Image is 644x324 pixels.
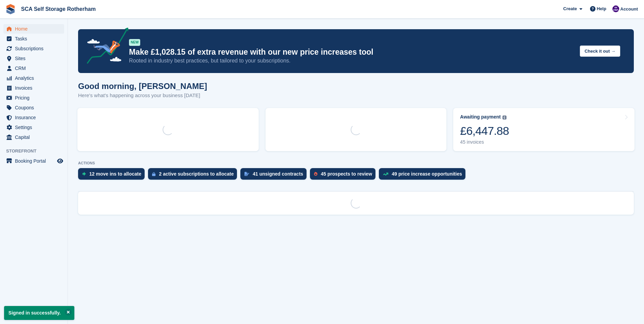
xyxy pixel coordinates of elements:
[240,168,310,183] a: 41 unsigned contracts
[15,24,56,34] span: Home
[129,39,140,46] div: NEW
[3,132,64,142] a: menu
[502,115,507,120] img: icon-info-grey-7440780725fd019a000dd9b08b2336e03edf1995a4989e88bcd33f0948082b44.svg
[3,34,64,43] a: menu
[3,24,64,34] a: menu
[6,148,68,155] span: Storefront
[78,161,634,165] p: ACTIONS
[89,171,141,177] div: 12 move ins to allocate
[3,113,64,122] a: menu
[379,168,469,183] a: 49 price increase opportunities
[15,83,56,93] span: Invoices
[129,47,574,57] p: Make £1,028.15 of extra revenue with our new price increases tool
[3,44,64,53] a: menu
[15,132,56,142] span: Capital
[3,93,64,103] a: menu
[15,113,56,122] span: Insurance
[3,156,64,166] a: menu
[15,123,56,132] span: Settings
[253,171,303,177] div: 41 unsigned contracts
[612,5,619,12] img: Kelly Neesham
[3,73,64,83] a: menu
[15,54,56,63] span: Sites
[3,103,64,112] a: menu
[56,157,64,165] a: Preview store
[620,6,638,13] span: Account
[152,172,155,176] img: active_subscription_to_allocate_icon-d502201f5373d7db506a760aba3b589e785aa758c864c3986d89f69b8ff3...
[15,103,56,112] span: Coupons
[321,171,372,177] div: 45 prospects to review
[310,168,379,183] a: 45 prospects to review
[580,46,620,57] button: Check it out →
[78,82,207,91] h1: Good morning, [PERSON_NAME]
[81,28,129,66] img: price-adjustments-announcement-icon-8257ccfd72463d97f412b2fc003d46551f7dbcb40ab6d574587a9cd5c0d94...
[78,92,207,100] p: Here's what's happening across your business [DATE]
[3,64,64,73] a: menu
[15,34,56,43] span: Tasks
[563,5,577,12] span: Create
[460,124,509,138] div: £6,447.88
[159,171,234,177] div: 2 active subscriptions to allocate
[3,83,64,93] a: menu
[15,93,56,103] span: Pricing
[82,172,86,176] img: move_ins_to_allocate_icon-fdf77a2bb77ea45bf5b3d319d69a93e2d87916cf1d5bf7949dd705db3b84f3ca.svg
[5,4,16,14] img: stora-icon-8386f47178a22dfd0bd8f6a31ec36ba5ce8667c1dd55bd0f319d3a0aa187defe.svg
[460,139,509,145] div: 45 invoices
[148,168,240,183] a: 2 active subscriptions to allocate
[597,5,606,12] span: Help
[244,172,249,176] img: contract_signature_icon-13c848040528278c33f63329250d36e43548de30e8caae1d1a13099fd9432cc5.svg
[3,123,64,132] a: menu
[392,171,462,177] div: 49 price increase opportunities
[129,57,574,65] p: Rooted in industry best practices, but tailored to your subscriptions.
[15,64,56,73] span: CRM
[15,156,56,166] span: Booking Portal
[383,173,388,176] img: price_increase_opportunities-93ffe204e8149a01c8c9dc8f82e8f89637d9d84a8eef4429ea346261dce0b2c0.svg
[15,44,56,53] span: Subscriptions
[314,172,317,176] img: prospect-51fa495bee0391a8d652442698ab0144808aea92771e9ea1ae160a38d050c398.svg
[3,54,64,63] a: menu
[15,73,56,83] span: Analytics
[453,108,634,151] a: Awaiting payment £6,447.88 45 invoices
[460,114,501,120] div: Awaiting payment
[18,3,98,15] a: SCA Self Storage Rotherham
[78,168,148,183] a: 12 move ins to allocate
[4,306,74,320] p: Signed in successfully.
